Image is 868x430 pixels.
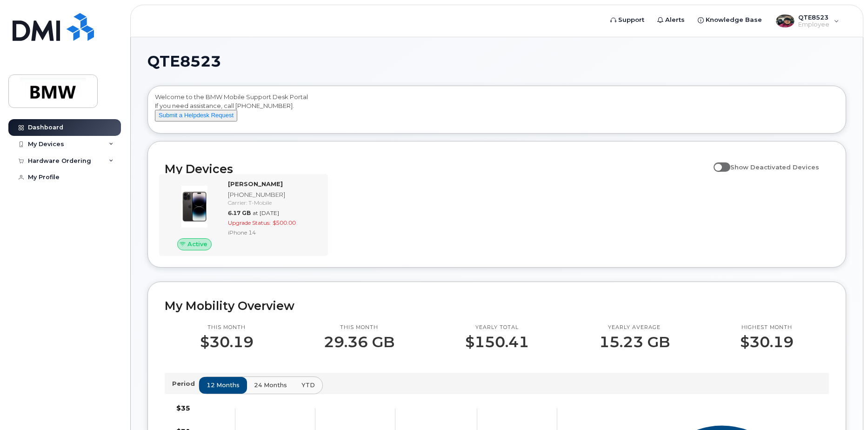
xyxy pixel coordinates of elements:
p: This month [324,324,394,331]
span: 6.17 GB [228,209,251,216]
span: at [DATE] [253,209,279,216]
div: Welcome to the BMW Mobile Support Desk Portal If you need assistance, call [PHONE_NUMBER]. [155,93,839,130]
iframe: Messenger Launcher [828,390,861,423]
a: Submit a Helpdesk Request [155,111,237,119]
tspan: $35 [176,404,190,412]
p: $30.19 [200,334,254,350]
p: $30.19 [740,334,794,350]
div: iPhone 14 [228,228,319,236]
input: Show Deactivated Devices [714,158,721,166]
div: [PHONE_NUMBER] [228,190,319,199]
span: Upgrade Status: [228,219,271,226]
span: 24 months [254,381,287,390]
span: Active [187,240,207,249]
p: 29.36 GB [324,334,394,350]
a: Active[PERSON_NAME][PHONE_NUMBER]Carrier: T-Mobile6.17 GBat [DATE]Upgrade Status:$500.00iPhone 14 [165,180,322,250]
p: $150.41 [465,334,529,350]
button: Submit a Helpdesk Request [155,110,237,121]
p: 15.23 GB [599,334,670,350]
img: image20231002-3703462-njx0qo.jpeg [172,184,217,229]
span: QTE8523 [147,54,221,68]
span: Show Deactivated Devices [730,163,819,171]
h2: My Devices [165,162,709,176]
p: Highest month [740,324,794,331]
span: $500.00 [273,219,296,226]
h2: My Mobility Overview [165,299,829,313]
p: This month [200,324,254,331]
strong: [PERSON_NAME] [228,180,283,188]
p: Yearly total [465,324,529,331]
p: Period [172,379,199,388]
span: YTD [301,381,315,390]
p: Yearly average [599,324,670,331]
div: Carrier: T-Mobile [228,199,319,207]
